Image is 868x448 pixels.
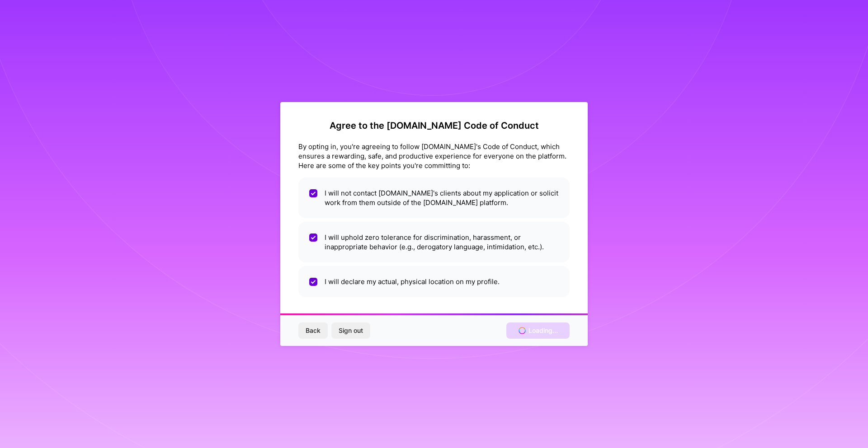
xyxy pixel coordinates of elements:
[298,266,570,297] li: I will declare my actual, physical location on my profile.
[298,142,570,170] div: By opting in, you're agreeing to follow [DOMAIN_NAME]'s Code of Conduct, which ensures a rewardin...
[298,222,570,262] li: I will uphold zero tolerance for discrimination, harassment, or inappropriate behavior (e.g., der...
[298,322,328,339] button: Back
[298,120,570,131] h2: Agree to the [DOMAIN_NAME] Code of Conduct
[298,177,570,218] li: I will not contact [DOMAIN_NAME]'s clients about my application or solicit work from them outside...
[339,326,363,335] span: Sign out
[331,322,370,339] button: Sign out
[306,326,321,335] span: Back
